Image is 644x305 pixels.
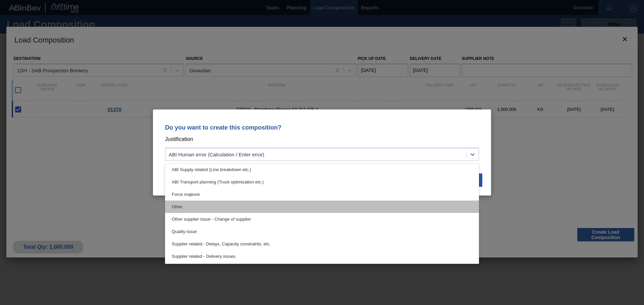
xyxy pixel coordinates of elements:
div: Supplier related - Delivery issues [165,250,479,262]
div: Other [165,201,479,213]
div: Force majeure [165,188,479,201]
div: Supplier related - Delays, Capacity constraints, etc. [165,238,479,250]
div: Other supplier issue - Change of supplier [165,213,479,225]
div: ABI Transport planning (Truck optimization etc.) [165,176,479,188]
div: ABI Supply related (Line breakdown etc.) [165,163,479,176]
div: Supplier related - Out of Stock [165,262,479,275]
p: Do you want to create this composition? [165,124,479,131]
div: Quality issue [165,225,479,238]
p: Justification [165,135,479,144]
div: ABI Human error (Calculation / Enter error) [169,152,264,157]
